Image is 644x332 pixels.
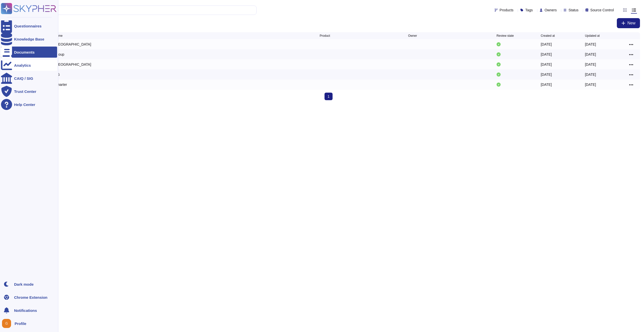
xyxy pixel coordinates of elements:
[14,24,42,28] div: Questionnaires
[541,62,552,67] div: [DATE]
[1,20,57,31] a: Questionnaires
[585,82,596,87] div: [DATE]
[541,72,552,77] div: [DATE]
[14,50,35,54] div: Documents
[1,73,57,84] a: CAIQ / SIG
[541,42,552,47] div: [DATE]
[1,99,57,110] a: Help Center
[15,322,26,325] span: Profile
[1,60,57,71] a: Analytics
[2,319,11,328] img: user
[585,62,596,67] div: [DATE]
[14,90,36,93] div: Trust Center
[617,18,640,28] button: New
[541,52,552,57] div: [DATE]
[55,52,64,57] div: Group
[55,62,91,67] div: [GEOGRAPHIC_DATA]
[1,86,57,97] a: Trust Center
[497,34,514,37] span: Review state
[55,34,63,37] span: Name
[627,21,635,25] span: New
[500,8,513,12] span: Products
[14,282,34,286] div: Dark mode
[14,37,44,41] div: Knowledge Base
[1,318,15,329] button: user
[541,34,555,37] span: Created at
[55,42,91,47] div: [GEOGRAPHIC_DATA]
[525,8,533,12] span: Tags
[55,82,67,87] div: Smarter
[585,52,596,57] div: [DATE]
[569,8,579,12] span: Status
[1,33,57,45] a: Knowledge Base
[320,34,330,37] span: Product
[541,82,552,87] div: [DATE]
[585,72,596,77] div: [DATE]
[14,63,31,67] div: Analytics
[545,8,557,12] span: Owners
[14,296,48,299] div: Chrome Extension
[14,103,35,106] div: Help Center
[14,77,33,80] div: CAIQ / SIG
[408,34,417,37] span: Owner
[1,292,57,303] a: Chrome Extension
[590,8,614,12] span: Source Control
[20,6,256,15] input: Search by keywords
[585,34,600,37] span: Updated at
[585,42,596,47] div: [DATE]
[325,93,333,100] span: 1
[1,47,57,58] a: Documents
[14,309,37,312] span: Notifications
